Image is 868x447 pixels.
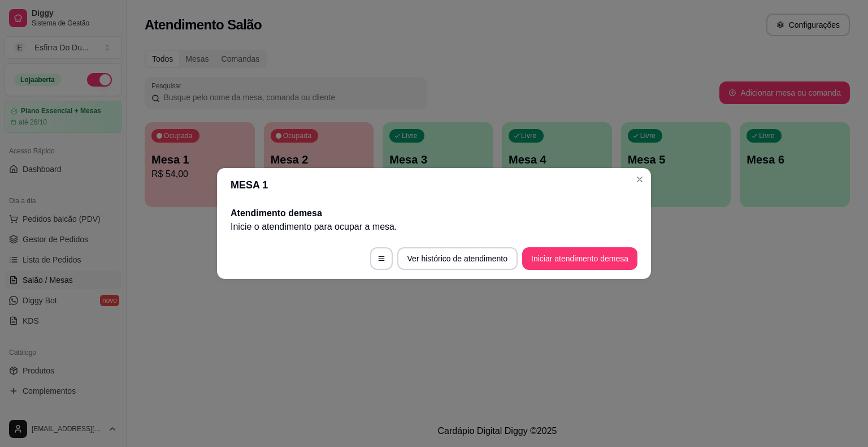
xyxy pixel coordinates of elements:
p: Inicie o atendimento para ocupar a mesa . [231,220,637,234]
header: MESA 1 [217,168,651,202]
button: Iniciar atendimento demesa [522,247,637,270]
button: Ver histórico de atendimento [397,247,518,270]
button: Close [631,170,649,188]
h2: Atendimento de mesa [231,207,637,220]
